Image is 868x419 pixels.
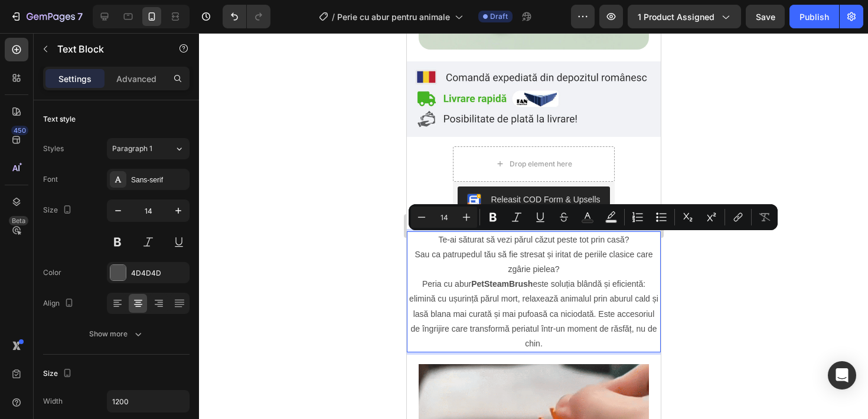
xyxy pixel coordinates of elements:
button: Paragraph 1 [107,138,190,159]
div: Size [43,366,74,382]
p: Text Block [57,42,158,56]
span: Paragraph 1 [112,143,152,154]
p: Settings [58,73,92,85]
button: Publish [789,5,839,28]
p: Advanced [116,73,156,85]
span: Perie cu abur pentru animale [337,11,450,23]
div: Size [43,202,74,218]
iframe: Design area [407,33,661,419]
div: Text style [43,114,76,125]
button: Show more [43,323,190,345]
div: Sans-serif [131,175,187,185]
div: Align [43,296,76,312]
div: Editor contextual toolbar [409,204,778,230]
div: Publish [800,11,829,23]
div: Show more [89,328,144,340]
div: Styles [43,143,64,154]
button: 7 [5,5,88,28]
div: 450 [11,126,28,135]
span: / [332,11,335,23]
span: 1 product assigned [638,11,714,23]
div: Beta [9,216,28,225]
input: Auto [107,391,189,412]
span: Draft [490,11,508,22]
div: 4D4D4D [131,268,187,279]
button: Save [746,5,785,28]
div: Open Intercom Messenger [828,361,856,389]
div: Undo/Redo [223,5,270,28]
div: Color [43,267,61,278]
div: Width [43,396,63,407]
span: Save [756,12,775,22]
p: 7 [77,9,83,24]
div: Font [43,174,58,185]
button: 1 product assigned [628,5,741,28]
